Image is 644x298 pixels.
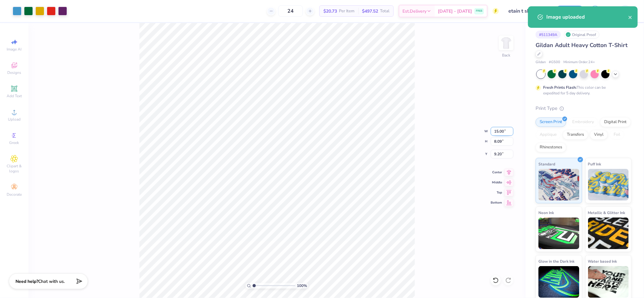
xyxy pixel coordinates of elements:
span: Neon Ink [538,209,554,216]
div: Print Type [536,105,631,112]
button: close [628,13,633,21]
div: Foil [610,130,624,140]
span: Bottom [491,200,502,205]
div: Rhinestones [536,143,566,152]
span: Decorate [7,192,22,197]
span: # G500 [549,60,560,65]
span: Add Text [7,93,22,98]
span: Minimum Order: 24 + [563,60,595,65]
div: # 511349A [536,31,561,39]
span: Clipart & logos [3,164,25,174]
span: Standard [538,161,555,167]
span: [DATE] - [DATE] [438,8,472,15]
span: Top [491,190,502,195]
div: Transfers [563,130,588,140]
div: Embroidery [568,117,598,127]
span: Total [380,8,389,15]
div: Back [502,52,510,58]
span: Center [491,170,502,175]
span: $20.73 [323,8,337,15]
span: Middle [491,180,502,185]
input: – – [278,5,303,17]
img: Back [500,37,512,49]
img: Puff Ink [588,169,629,200]
div: Digital Print [600,117,631,127]
img: Metallic & Glitter Ink [588,218,629,249]
div: Original Proof [564,31,599,39]
strong: Fresh Prints Flash: [543,85,577,90]
img: Standard [538,169,579,200]
img: Neon Ink [538,218,579,249]
span: Chat with us. [38,278,65,284]
span: Gildan [536,60,546,65]
div: This color can be expedited for 5 day delivery. [543,85,621,96]
div: Applique [536,130,561,140]
div: Vinyl [590,130,608,140]
span: 100 % [297,283,307,289]
strong: Need help? [15,278,38,284]
span: Greek [9,140,19,145]
span: Glow in the Dark Ink [538,258,574,265]
span: Designs [7,70,21,75]
span: FREE [476,9,482,13]
img: Glow in the Dark Ink [538,266,579,298]
img: Water based Ink [588,266,629,298]
span: Water based Ink [588,258,617,265]
span: Est. Delivery [402,8,426,15]
span: $497.52 [362,8,378,15]
span: Image AI [7,47,22,52]
span: Metallic & Glitter Ink [588,209,625,216]
span: Gildan Adult Heavy Cotton T-Shirt [536,41,628,49]
span: Puff Ink [588,161,601,167]
span: Per Item [339,8,354,15]
input: Untitled Design [504,5,550,17]
div: Image uploaded [546,13,628,21]
span: Upload [8,117,21,122]
div: Screen Print [536,117,566,127]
